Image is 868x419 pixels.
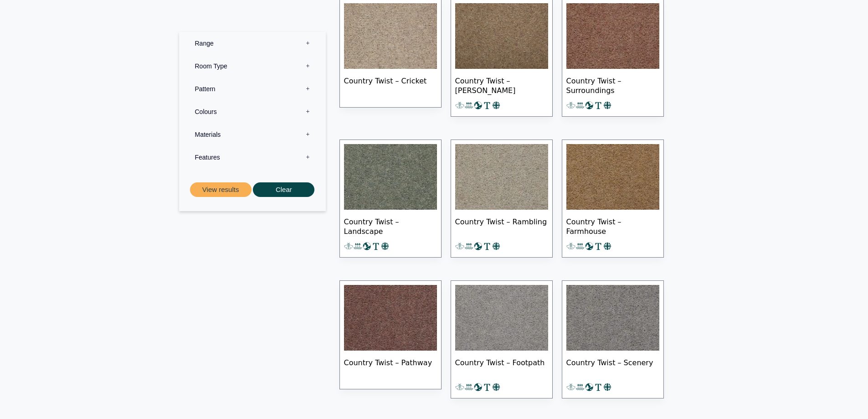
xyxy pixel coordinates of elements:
[186,100,319,123] label: Colours
[186,123,319,146] label: Materials
[186,32,319,55] label: Range
[566,69,659,101] span: Country Twist – Surroundings
[339,280,442,389] a: Country Twist – Pathway
[339,140,442,258] a: Country Twist – Landscape
[190,182,252,197] button: View results
[455,351,548,383] span: Country Twist – Footpath
[451,140,553,258] a: Country Twist – Rambling
[344,3,437,69] img: Country Twist - Cricket
[562,280,664,398] a: Country Twist – Scenery
[455,69,548,101] span: Country Twist – [PERSON_NAME]
[186,55,319,78] label: Room Type
[455,210,548,242] span: Country Twist – Rambling
[186,146,319,169] label: Features
[253,182,314,197] button: Clear
[344,69,437,101] span: Country Twist – Cricket
[562,140,664,258] a: Country Twist – Farmhouse
[566,210,659,242] span: Country Twist – Farmhouse
[566,351,659,383] span: Country Twist – Scenery
[344,210,437,242] span: Country Twist – Landscape
[451,280,553,398] a: Country Twist – Footpath
[344,351,437,383] span: Country Twist – Pathway
[186,78,319,100] label: Pattern
[455,3,548,69] img: Craven Bracken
